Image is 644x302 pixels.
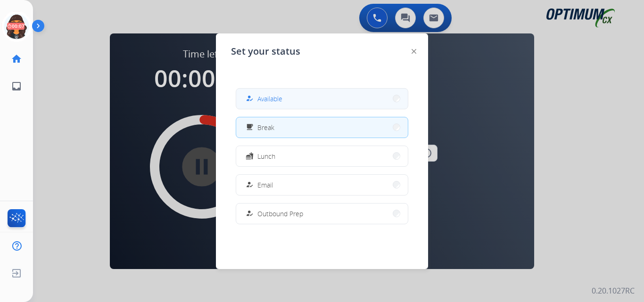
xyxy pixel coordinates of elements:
span: Available [257,94,282,104]
mat-icon: fastfood [246,152,254,160]
span: Break [257,122,274,132]
button: Email [236,175,408,195]
button: Available [236,89,408,109]
mat-icon: home [11,53,22,65]
span: Outbound Prep [257,209,303,219]
p: 0.20.1027RC [592,285,635,296]
button: Outbound Prep [236,204,408,224]
mat-icon: free_breakfast [246,123,254,131]
span: Set your status [231,45,300,58]
button: Lunch [236,146,408,166]
button: Break [236,117,408,138]
mat-icon: how_to_reg [246,210,254,218]
span: Email [257,180,273,190]
mat-icon: how_to_reg [246,181,254,189]
mat-icon: how_to_reg [246,95,254,103]
span: Lunch [257,151,275,161]
mat-icon: inbox [11,81,22,92]
img: close-button [412,49,416,54]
